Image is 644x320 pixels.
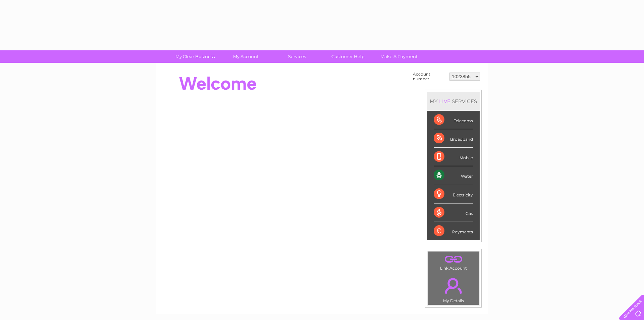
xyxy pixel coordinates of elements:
td: Link Account [427,251,479,272]
div: Water [434,166,473,185]
td: My Details [427,272,479,305]
div: Electricity [434,185,473,203]
a: My Clear Business [167,50,223,63]
a: My Account [218,50,274,63]
div: Mobile [434,148,473,166]
a: . [429,274,477,298]
a: Make A Payment [371,50,427,63]
td: Account number [411,70,448,83]
div: Gas [434,203,473,222]
div: Telecoms [434,111,473,129]
a: Services [269,50,325,63]
div: LIVE [438,98,452,104]
div: Payments [434,222,473,240]
div: Broadband [434,129,473,148]
a: Customer Help [320,50,376,63]
a: . [429,253,477,265]
div: MY SERVICES [427,92,480,111]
